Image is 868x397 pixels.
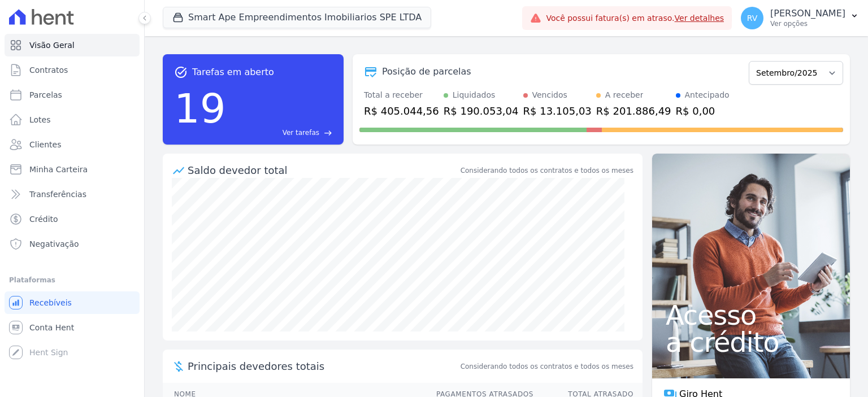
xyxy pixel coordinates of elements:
p: Ver opções [770,19,845,28]
a: Conta Hent [5,316,140,339]
div: Posição de parcelas [382,65,471,78]
div: A receber [605,89,644,101]
a: Ver tarefas east [231,128,332,138]
span: Conta Hent [29,322,74,333]
a: Recebíveis [5,291,140,314]
span: Principais devedores totais [188,359,458,374]
div: R$ 405.044,56 [364,103,439,119]
span: task_alt [174,66,188,79]
a: Clientes [5,133,140,156]
div: R$ 13.105,03 [523,103,592,119]
span: Crédito [29,213,58,225]
div: Vencidos [532,89,567,101]
div: Antecipado [685,89,730,101]
span: Visão Geral [29,40,75,51]
div: R$ 201.886,49 [596,103,671,119]
span: Lotes [29,114,51,125]
span: Contratos [29,64,68,76]
a: Crédito [5,208,140,230]
div: Saldo devedor total [188,163,458,178]
span: Minha Carteira [29,164,88,175]
span: east [324,129,332,137]
a: Contratos [5,59,140,81]
a: Transferências [5,183,140,206]
a: Visão Geral [5,34,140,56]
span: a crédito [666,329,836,356]
span: Recebíveis [29,297,72,308]
p: [PERSON_NAME] [770,8,845,19]
span: Negativação [29,238,79,250]
span: Transferências [29,189,86,200]
div: Plataformas [9,273,135,287]
a: Negativação [5,233,140,255]
span: RV [747,14,758,22]
span: Acesso [666,302,836,329]
div: Total a receber [364,89,439,101]
div: 19 [174,79,226,138]
a: Lotes [5,108,140,131]
div: Considerando todos os contratos e todos os meses [461,165,633,176]
span: Tarefas em aberto [192,66,274,79]
div: R$ 190.053,04 [444,103,519,119]
span: Clientes [29,139,61,150]
a: Ver detalhes [675,14,724,23]
div: R$ 0,00 [676,103,730,119]
a: Parcelas [5,84,140,106]
span: Considerando todos os contratos e todos os meses [461,361,633,372]
div: Liquidados [453,89,496,101]
a: Minha Carteira [5,158,140,181]
button: Smart Ape Empreendimentos Imobiliarios SPE LTDA [163,7,431,28]
span: Você possui fatura(s) em atraso. [546,12,724,24]
span: Parcelas [29,89,62,101]
span: Ver tarefas [283,128,319,138]
button: RV [PERSON_NAME] Ver opções [732,2,868,34]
